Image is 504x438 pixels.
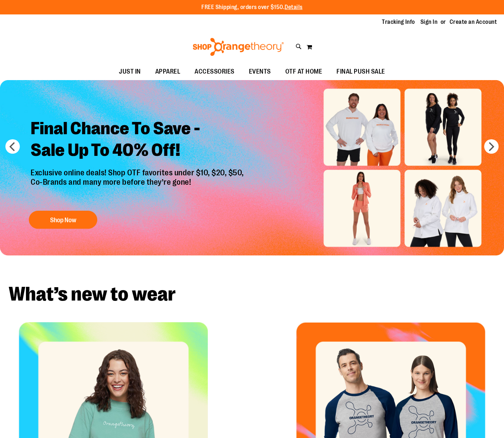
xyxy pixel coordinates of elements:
[329,63,392,80] a: FINAL PUSH SALE
[112,63,148,80] a: JUST IN
[25,112,251,232] a: Final Chance To Save -Sale Up To 40% Off! Exclusive online deals! Shop OTF favorites under $10, $...
[187,63,242,80] a: ACCESSORIES
[9,284,495,304] h2: What’s new to wear
[336,63,385,80] span: FINAL PUSH SALE
[155,63,180,80] span: APPAREL
[420,18,438,26] a: Sign In
[25,112,251,168] h2: Final Chance To Save - Sale Up To 40% Off!
[148,63,188,80] a: APPAREL
[25,168,251,203] p: Exclusive online deals! Shop OTF favorites under $10, $20, $50, Co-Brands and many more before th...
[5,139,20,154] button: prev
[382,18,415,26] a: Tracking Info
[278,63,330,80] a: OTF AT HOME
[242,63,278,80] a: EVENTS
[285,63,322,80] span: OTF AT HOME
[195,63,235,80] span: ACCESSORIES
[285,4,303,10] a: Details
[29,211,97,229] button: Shop Now
[484,139,499,154] button: next
[192,38,285,56] img: Shop Orangetheory
[450,18,497,26] a: Create an Account
[119,63,141,80] span: JUST IN
[249,63,271,80] span: EVENTS
[201,3,303,12] p: FREE Shipping, orders over $150.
